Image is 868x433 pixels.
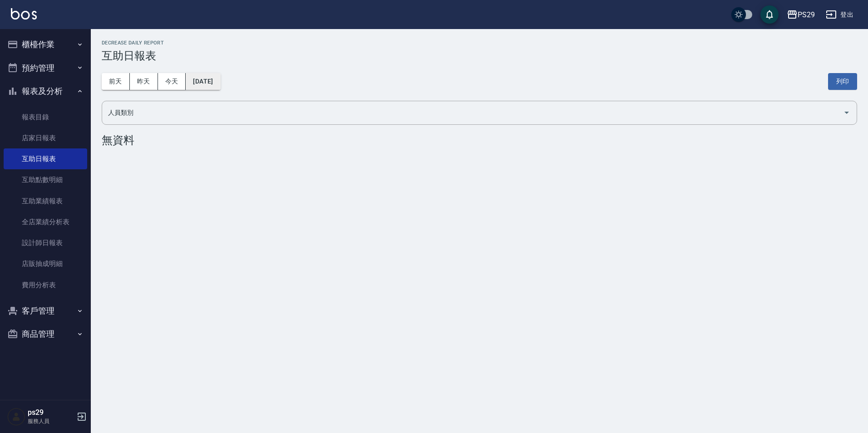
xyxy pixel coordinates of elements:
a: 報表目錄 [4,107,87,128]
h2: Decrease Daily Report [102,40,857,46]
button: 櫃檯作業 [4,33,87,56]
a: 店家日報表 [4,128,87,148]
button: [DATE] [186,73,220,90]
a: 互助日報表 [4,148,87,169]
p: 服務人員 [28,417,74,425]
a: 互助點數明細 [4,169,87,190]
a: 全店業績分析表 [4,212,87,232]
div: 無資料 [102,134,857,147]
button: 列印 [828,73,857,90]
button: save [760,5,779,24]
button: 報表及分析 [4,79,87,103]
h3: 互助日報表 [102,49,857,62]
a: 店販抽成明細 [4,253,87,274]
button: PS29 [783,5,819,24]
button: 今天 [158,73,186,90]
div: PS29 [798,9,815,20]
button: Open [839,105,854,120]
button: 前天 [102,73,130,90]
a: 費用分析表 [4,275,87,295]
button: 登出 [822,6,857,23]
a: 設計師日報表 [4,232,87,253]
button: 商品管理 [4,322,87,346]
button: 預約管理 [4,56,87,80]
img: Logo [11,8,37,20]
button: 客戶管理 [4,299,87,323]
input: 人員名稱 [106,105,839,121]
img: Person [7,408,25,426]
button: 昨天 [130,73,158,90]
h5: ps29 [28,408,74,417]
a: 互助業績報表 [4,191,87,212]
